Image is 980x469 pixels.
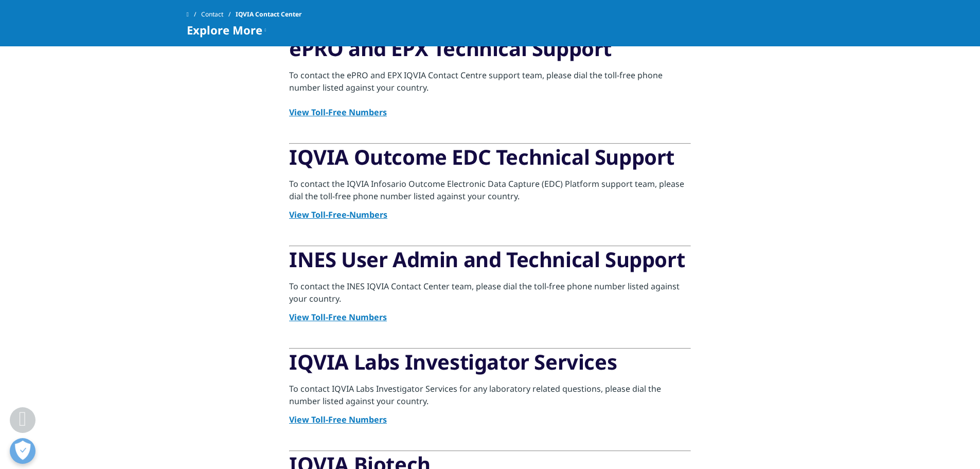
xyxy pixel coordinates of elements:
[289,247,691,280] h3: INES User Admin and Technical Support
[289,69,691,94] div: To contact the ePRO and EPX IQVIA Contact Centre support team, please dial the toll-free phone nu...
[289,383,691,413] p: To contact IQVIA Labs Investigator Services for any laboratory related questions, please dial the...
[10,438,35,464] button: Open Preferences
[289,414,387,425] a: View Toll-Free Numbers
[289,144,691,178] h3: IQVIA Outcome EDC Technical Support
[289,311,387,323] a: View Toll-Free Numbers
[289,209,387,220] a: View Toll-Free-Numbers
[289,280,691,311] p: To contact the INES IQVIA Contact Center team, please dial the toll-free phone number listed agai...
[201,5,236,24] a: Contact
[289,107,387,118] a: View Toll-Free Numbers
[187,24,262,36] span: Explore More
[289,36,691,69] h3: ePRO and EPX Technical Support
[289,178,691,209] p: To contact the IQVIA Infosario Outcome Electronic Data Capture (EDC) Platform support team, pleas...
[236,5,301,24] span: IQVIA Contact Center
[289,349,691,383] h3: IQVIA Labs Investigator Services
